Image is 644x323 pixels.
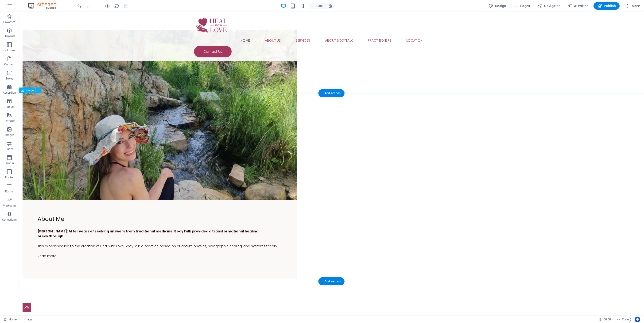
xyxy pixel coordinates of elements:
[489,4,506,8] span: Design
[536,2,562,10] button: Navigator
[318,89,345,97] div: + Add section
[3,20,15,24] p: Favorites
[27,3,62,9] img: Editor Logo
[24,317,32,322] span: Click to select. Double-click to edit
[76,3,82,9] button: undo
[318,277,345,285] div: + Add section
[24,317,32,322] nav: breadcrumb
[6,147,13,151] p: Slider
[26,89,34,92] span: Image
[5,175,14,179] p: Footer
[4,34,16,38] p: Elements
[105,3,110,9] button: Click here to leave preview mode and continue editing
[77,3,82,9] i: Undo: Change image height (Ctrl+Z)
[625,4,640,8] span: More
[566,2,590,10] button: AI Writer
[512,2,532,10] button: Pages
[567,4,588,8] span: AI Writer
[604,317,611,322] span: 00 00
[309,3,326,9] button: 100%
[487,2,508,10] button: Design
[597,4,616,8] span: Publish
[3,91,16,95] p: Accordion
[538,4,560,8] span: Navigator
[5,190,14,193] p: Forms
[615,317,631,322] button: Code
[316,3,323,9] h6: 100%
[328,4,332,8] i: On resize automatically adjust zoom level to fit chosen device.
[5,105,14,109] p: Tables
[3,204,16,207] p: Marketing
[114,3,120,9] button: reload
[594,2,620,10] button: Publish
[635,317,640,322] button: Usercentrics
[5,161,14,165] p: Header
[114,3,120,9] i: Reload page
[5,133,14,137] p: Images
[4,48,15,52] p: Columns
[599,317,611,322] h6: Session time
[617,317,629,322] span: Code
[6,77,13,80] p: Boxes
[2,218,16,222] p: Collections
[4,63,15,66] p: Content
[487,2,508,10] div: Design (Ctrl+Alt+Y)
[4,317,17,322] a: Click to cancel selection. Double-click to open Pages
[607,318,608,321] span: :
[513,4,530,8] span: Pages
[623,2,642,10] button: More
[4,119,15,123] p: Features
